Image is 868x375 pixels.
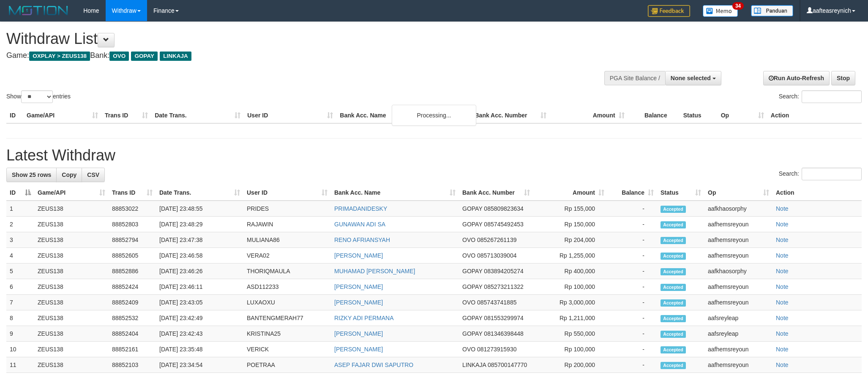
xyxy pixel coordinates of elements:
[604,71,665,85] div: PGA Site Balance /
[704,264,772,279] td: aafkhaosorphy
[462,236,475,243] span: OVO
[82,168,105,182] a: CSV
[484,315,523,321] span: Copy 081553299974 to clipboard
[34,201,109,217] td: ZEUS138
[608,357,657,373] td: -
[661,299,686,307] span: Accepted
[109,185,156,201] th: Trans ID: activate to sort column ascending
[34,232,109,248] td: ZEUS138
[703,5,738,17] img: Button%20Memo.svg
[334,205,387,212] a: PRIMADANIDESKY
[533,357,608,373] td: Rp 200,000
[6,168,57,182] a: Show 25 rows
[477,346,516,353] span: Copy 081273915930 to clipboard
[243,232,331,248] td: MULIANA86
[648,5,690,17] img: Feedback.jpg
[477,252,516,259] span: Copy 085713039004 to clipboard
[484,221,523,228] span: Copy 085745492453 to clipboard
[608,264,657,279] td: -
[334,299,383,306] a: [PERSON_NAME]
[109,279,156,295] td: 88852424
[661,284,686,291] span: Accepted
[156,326,243,342] td: [DATE] 23:42:43
[628,108,680,123] th: Balance
[462,330,482,337] span: GOPAY
[109,232,156,248] td: 88852794
[109,357,156,373] td: 88852103
[608,279,657,295] td: -
[779,168,862,180] label: Search:
[657,185,704,201] th: Status: activate to sort column ascending
[462,299,475,306] span: OVO
[6,310,34,326] td: 8
[608,217,657,232] td: -
[704,357,772,373] td: aafhemsreyoun
[34,357,109,373] td: ZEUS138
[477,299,516,306] span: Copy 085743741885 to clipboard
[334,252,383,259] a: [PERSON_NAME]
[87,171,99,178] span: CSV
[661,346,686,353] span: Accepted
[6,342,34,357] td: 10
[151,108,244,123] th: Date Trans.
[109,326,156,342] td: 88852404
[6,217,34,232] td: 2
[704,201,772,217] td: aafkhaosorphy
[661,362,686,369] span: Accepted
[776,299,789,306] a: Note
[779,90,862,103] label: Search:
[704,342,772,357] td: aafhemsreyoun
[62,171,76,178] span: Copy
[533,248,608,264] td: Rp 1,255,000
[533,232,608,248] td: Rp 204,000
[243,310,331,326] td: BANTENGMERAH77
[608,201,657,217] td: -
[533,326,608,342] td: Rp 550,000
[704,185,772,201] th: Op: activate to sort column ascending
[334,283,383,290] a: [PERSON_NAME]
[109,248,156,264] td: 88852605
[704,326,772,342] td: aafsreyleap
[160,52,191,61] span: LINKAJA
[488,361,527,368] span: Copy 085700147770 to clipboard
[661,315,686,322] span: Accepted
[462,221,482,228] span: GOPAY
[704,310,772,326] td: aafsreyleap
[34,185,109,201] th: Game/API: activate to sort column ascending
[156,295,243,310] td: [DATE] 23:43:05
[608,185,657,201] th: Balance: activate to sort column ascending
[533,264,608,279] td: Rp 400,000
[336,108,471,123] th: Bank Acc. Name
[776,252,789,259] a: Note
[334,221,385,228] a: GUNAWAN ADI SA
[156,232,243,248] td: [DATE] 23:47:38
[156,342,243,357] td: [DATE] 23:35:48
[704,248,772,264] td: aafhemsreyoun
[109,342,156,357] td: 88852161
[334,330,383,337] a: [PERSON_NAME]
[12,171,51,178] span: Show 25 rows
[6,279,34,295] td: 6
[751,5,793,16] img: panduan.png
[34,248,109,264] td: ZEUS138
[665,71,721,85] button: None selected
[671,75,711,82] span: None selected
[661,253,686,260] span: Accepted
[471,108,549,123] th: Bank Acc. Number
[34,342,109,357] td: ZEUS138
[34,264,109,279] td: ZEUS138
[109,310,156,326] td: 88852532
[243,342,331,357] td: VERICK
[462,268,482,274] span: GOPAY
[462,283,482,290] span: GOPAY
[462,346,475,353] span: OVO
[661,221,686,228] span: Accepted
[704,217,772,232] td: aafhemsreyoun
[6,357,34,373] td: 11
[334,361,413,368] a: ASEP FAJAR DWI SAPUTRO
[718,108,767,123] th: Op
[608,310,657,326] td: -
[732,2,744,10] span: 34
[6,295,34,310] td: 7
[776,346,789,353] a: Note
